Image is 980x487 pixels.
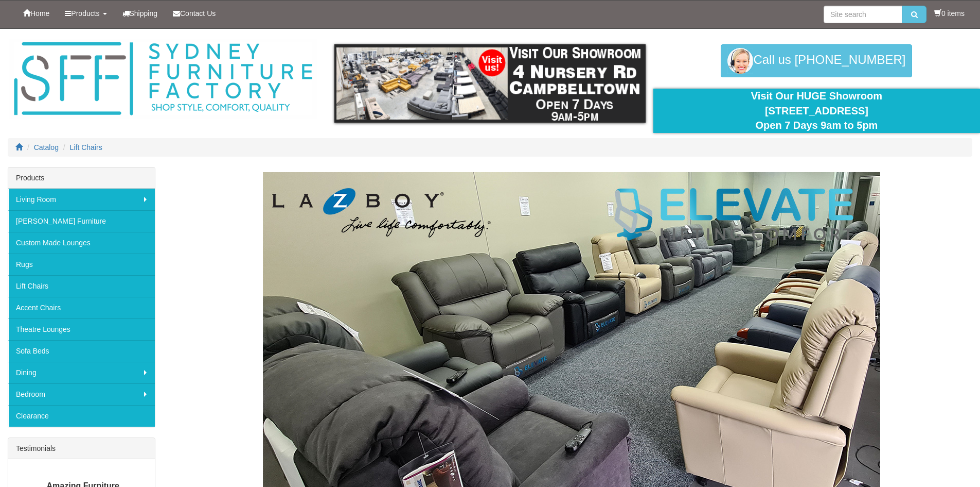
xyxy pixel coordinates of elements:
[8,167,155,189] div: Products
[165,1,223,26] a: Contact Us
[9,39,317,119] img: Sydney Furniture Factory
[57,1,114,26] a: Products
[70,143,102,152] a: Lift Chairs
[8,189,155,210] a: Living Room
[8,318,155,340] a: Theatre Lounges
[8,232,155,254] a: Custom Made Lounges
[8,383,155,405] a: Bedroom
[824,6,902,23] input: Site search
[180,9,216,18] span: Contact Us
[8,254,155,275] a: Rugs
[8,275,155,297] a: Lift Chairs
[8,438,155,459] div: Testimonials
[130,9,158,18] span: Shipping
[8,405,155,427] a: Clearance
[30,9,49,18] span: Home
[934,8,965,19] li: 0 items
[34,143,59,152] a: Catalog
[8,297,155,318] a: Accent Chairs
[15,1,57,26] a: Home
[8,362,155,383] a: Dining
[334,44,646,123] img: showroom.gif
[661,89,972,133] div: Visit Our HUGE Showroom [STREET_ADDRESS] Open 7 Days 9am to 5pm
[115,1,166,26] a: Shipping
[71,9,99,18] span: Products
[8,210,155,232] a: [PERSON_NAME] Furniture
[8,340,155,362] a: Sofa Beds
